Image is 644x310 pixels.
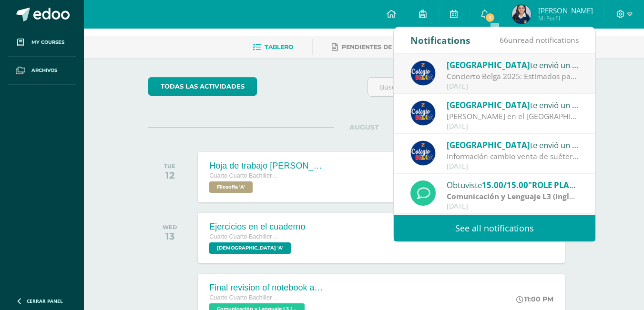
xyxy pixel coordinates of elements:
[27,298,63,304] span: Cerrar panel
[332,40,423,55] a: Pendientes de entrega
[368,78,579,96] input: Busca una actividad próxima aquí...
[447,140,530,150] span: [GEOGRAPHIC_DATA]
[163,224,177,230] div: WED
[447,162,579,170] div: [DATE]
[209,172,281,179] span: Cuarto Cuarto Bachillerato en Ciencias y Letras
[447,191,579,202] div: | zona
[209,294,281,301] span: Cuarto Cuarto Bachillerato en Ciencias y Letras
[209,233,281,240] span: Cuarto Cuarto Bachillerato en Ciencias y Letras
[447,202,579,210] div: [DATE]
[447,99,579,111] div: te envió un aviso
[209,283,324,293] div: Final revision of notebook and book
[265,43,293,50] span: Tablero
[8,29,76,57] a: My courses
[447,139,579,151] div: te envió un aviso
[164,170,175,181] div: 12
[516,295,553,303] div: 11:00 PM
[447,111,579,122] div: Abuelitos Heladeros en el Colegio Belga.: Estimados padres y madres de familia: Les saludamos cor...
[8,57,76,85] a: Archivos
[500,35,579,45] span: unread notifications
[447,191,586,201] strong: Comunicación y Lenguaje L3 (Inglés) 4
[447,60,530,70] span: [GEOGRAPHIC_DATA]
[447,100,530,110] span: [GEOGRAPHIC_DATA]
[410,100,436,126] img: 919ad801bb7643f6f997765cf4083301.png
[209,161,324,171] div: Hoja de trabajo [PERSON_NAME]
[447,59,579,71] div: te envió un aviso
[31,67,57,74] span: Archivos
[512,5,531,24] img: 2a9e972e57122f6a79f587713fe641ef.png
[394,215,595,241] a: See all notifications
[500,35,508,45] span: 66
[447,82,579,90] div: [DATE]
[538,14,593,22] span: Mi Perfil
[410,27,470,53] div: Notifications
[209,242,291,254] span: Evangelización 'A'
[447,179,579,191] div: Obtuviste en
[485,12,495,23] span: 1
[538,6,593,15] span: [PERSON_NAME]
[31,39,64,46] span: My courses
[342,43,423,50] span: Pendientes de entrega
[209,222,305,232] div: Ejercicios en el cuaderno
[148,77,257,96] a: todas las Actividades
[334,123,394,131] span: AUGUST
[482,180,528,190] span: 15.00/15.00
[209,181,253,193] span: Filosofía 'A'
[164,163,175,170] div: TUE
[447,122,579,130] div: [DATE]
[253,40,293,55] a: Tablero
[410,140,436,166] img: 919ad801bb7643f6f997765cf4083301.png
[447,71,579,82] div: Concierto Belga 2025: Estimados padres y madres de familia: Les saludamos cordialmente deseando q...
[163,230,177,242] div: 13
[410,60,436,86] img: 919ad801bb7643f6f997765cf4083301.png
[447,151,579,162] div: Información cambio venta de suéter y chaleco del Colegio - Tejidos Piemont -: Estimados Padres de...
